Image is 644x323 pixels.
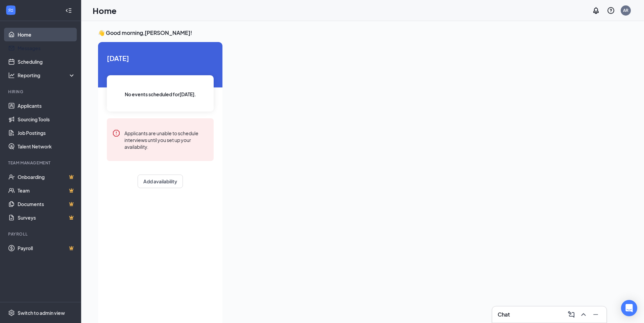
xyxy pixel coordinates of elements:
a: Talent Network [18,140,75,153]
button: ChevronUp [578,309,589,320]
svg: Collapse [65,7,72,14]
a: Job Postings [18,126,75,140]
a: Applicants [18,99,75,113]
div: Reporting [18,72,76,79]
h3: Chat [498,311,510,318]
a: Home [18,28,75,41]
svg: ComposeMessage [567,310,575,319]
div: Open Intercom Messenger [621,300,637,316]
a: DocumentsCrown [18,197,75,211]
div: Team Management [8,160,74,166]
h1: Home [93,5,117,16]
div: Applicants are unable to schedule interviews until you set up your availability. [124,129,208,150]
a: SurveysCrown [18,211,75,224]
span: [DATE] [107,53,214,63]
span: No events scheduled for [DATE] . [125,90,196,98]
a: TeamCrown [18,184,75,197]
a: Sourcing Tools [18,113,75,126]
div: Payroll [8,231,74,237]
h3: 👋 Good morning, [PERSON_NAME] ! [98,29,606,37]
svg: Settings [8,309,15,316]
a: PayrollCrown [18,241,75,255]
a: Messages [18,41,75,55]
a: OnboardingCrown [18,170,75,184]
div: Switch to admin view [18,309,65,316]
svg: WorkstreamLogo [7,7,14,14]
div: AR [623,7,628,13]
svg: Analysis [8,72,15,79]
svg: Notifications [592,6,600,15]
svg: QuestionInfo [607,6,615,15]
div: Hiring [8,89,74,95]
a: Scheduling [18,55,75,68]
svg: Minimize [592,310,600,319]
svg: ChevronUp [579,310,588,319]
button: ComposeMessage [566,309,577,320]
button: Add availability [138,175,183,188]
svg: Error [112,129,120,137]
button: Minimize [590,309,601,320]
